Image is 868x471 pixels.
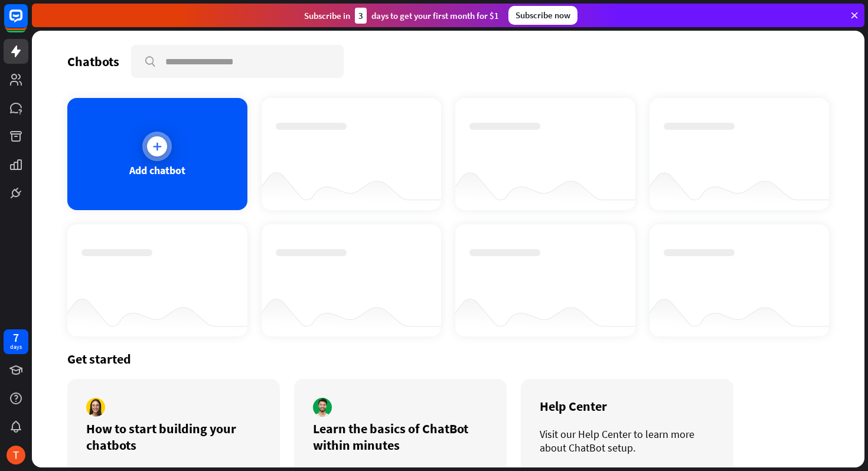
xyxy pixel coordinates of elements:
div: Subscribe in days to get your first month for $1 [304,8,499,24]
div: Help Center [540,398,714,414]
div: Add chatbot [129,163,185,177]
div: How to start building your chatbots [86,420,261,453]
a: 7 days [4,329,28,354]
div: Visit our Help Center to learn more about ChatBot setup. [540,427,714,454]
button: Open LiveChat chat widget [9,5,45,40]
div: Get started [67,351,829,367]
div: Chatbots [67,53,119,70]
img: author [313,398,332,417]
div: 3 [355,8,367,24]
div: 7 [13,332,19,343]
div: Learn the basics of ChatBot within minutes [313,420,488,453]
div: days [10,343,22,351]
img: author [86,398,105,417]
div: Subscribe now [508,6,577,25]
